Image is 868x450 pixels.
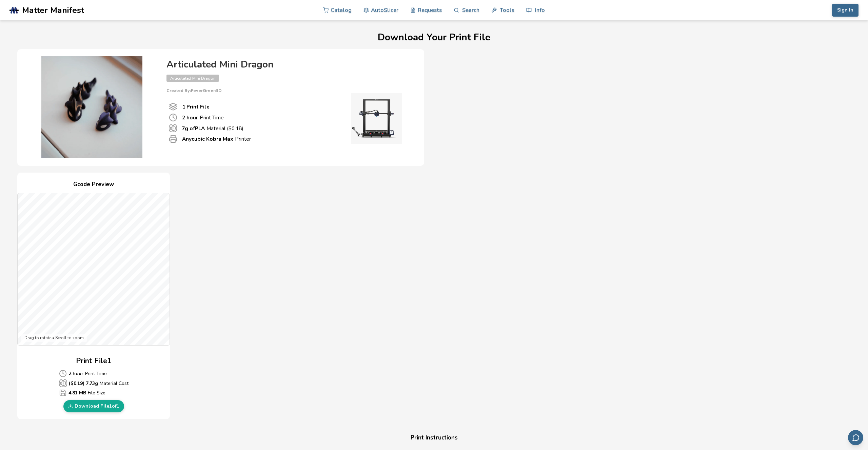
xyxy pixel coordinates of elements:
button: Sign In [832,4,859,17]
div: Drag to rotate • Scroll to zoom [21,334,87,342]
p: Created By: FeverGreen3D [166,88,411,93]
p: Printer [182,135,251,142]
p: Material Cost [59,379,129,387]
b: 4.81 MB [68,389,86,396]
span: Average Cost [59,389,67,397]
span: Matter Manifest [22,5,84,15]
span: Number Of Print files [169,102,177,111]
span: Average Cost [59,370,67,377]
span: Printer [169,135,177,143]
a: Download File1of1 [63,400,124,412]
p: Material ($ 0.18 ) [182,125,243,132]
b: 1 Print File [182,103,210,110]
h4: Articulated Mini Dragon [166,59,411,70]
b: ($ 0.19 ) 7.73 g [69,380,98,387]
span: Material Used [169,124,177,132]
h4: Print Instructions [305,433,563,443]
b: Anycubic Kobra Max [182,135,233,142]
span: Articulated Mini Dragon [166,75,219,82]
span: Average Cost [59,379,67,387]
img: Printer [343,93,411,144]
h4: Gcode Preview [17,179,170,190]
p: File Size [59,389,129,397]
img: Product [24,56,160,158]
button: Send feedback via email [848,430,863,445]
b: 2 hour [68,370,83,377]
p: Print Time [59,370,129,377]
b: 7 g of PLA [182,125,205,132]
h1: Download Your Print File [17,32,851,43]
span: Print Time [169,113,177,122]
h2: Print File 1 [76,356,112,366]
p: Print Time [182,114,224,121]
b: 2 hour [182,114,198,121]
